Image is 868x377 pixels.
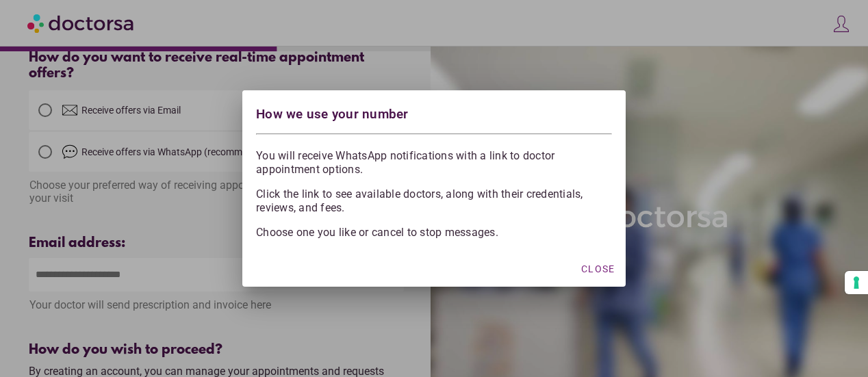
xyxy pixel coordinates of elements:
[581,263,615,274] span: Close
[256,187,612,215] p: Click the link to see available doctors, along with their credentials, reviews, and fees.
[576,257,620,281] button: Close
[256,146,612,177] p: You will receive WhatsApp notifications with a link to doctor appointment options.
[256,226,612,239] p: Choose one you like or cancel to stop messages.
[256,104,612,128] div: How we use your number
[845,271,868,294] button: Your consent preferences for tracking technologies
